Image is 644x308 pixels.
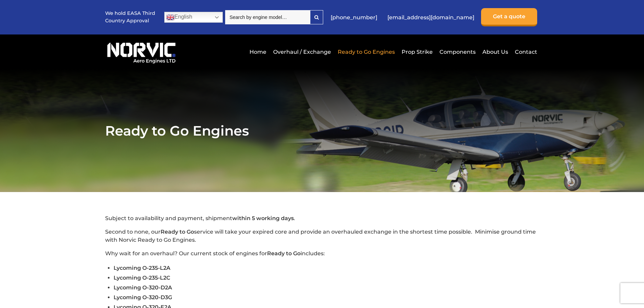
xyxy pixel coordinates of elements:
[267,250,301,257] strong: Ready to Go
[232,215,294,221] strong: within 5 working days
[105,228,539,244] p: Second to none, our service will take your expired core and provide an overhauled exchange in the...
[114,265,170,271] span: Lycoming O-235-L2A
[481,44,510,60] a: About Us
[164,12,223,23] a: English
[225,10,310,24] input: Search by engine model…
[166,13,174,21] img: en
[384,9,478,26] a: [EMAIL_ADDRESS][DOMAIN_NAME]
[400,44,434,60] a: Prop Strike
[114,294,172,301] span: Lycoming O-320-D3G
[271,44,333,60] a: Overhaul / Exchange
[481,8,537,26] a: Get a quote
[105,214,539,222] p: Subject to availability and payment, shipment .
[161,229,194,235] strong: Ready to Go
[105,10,156,24] p: We hold EASA Third Country Approval
[105,122,539,139] h1: Ready to Go Engines
[513,44,537,60] a: Contact
[327,9,381,26] a: [PHONE_NUMBER]
[248,44,268,60] a: Home
[114,284,172,291] span: Lycoming O-320-D2A
[105,40,177,64] img: Norvic Aero Engines logo
[105,250,539,258] p: Why wait for an overhaul? Our current stock of engines for includes:
[336,44,397,60] a: Ready to Go Engines
[114,275,170,281] span: Lycoming O-235-L2C
[438,44,477,60] a: Components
